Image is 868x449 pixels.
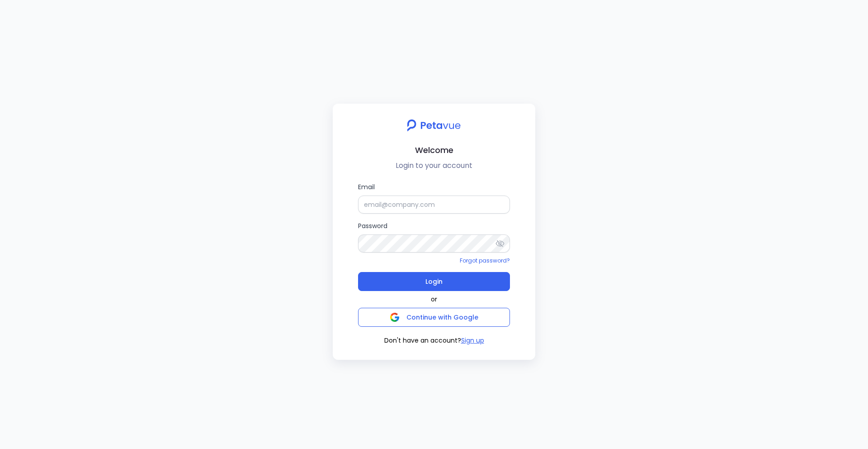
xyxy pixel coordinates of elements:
span: or [431,295,437,304]
label: Email [358,182,510,214]
button: Login [358,272,510,291]
label: Password [358,221,510,253]
p: Login to your account [340,160,528,171]
input: Email [358,196,510,214]
img: petavue logo [401,115,467,136]
h2: Welcome [340,143,528,157]
span: Login [425,275,443,288]
span: Continue with Google [406,313,478,322]
span: Don't have an account? [384,336,461,345]
button: Sign up [461,336,484,345]
a: Forgot password? [460,257,510,264]
button: Continue with Google [358,308,510,327]
input: Password [358,234,510,253]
